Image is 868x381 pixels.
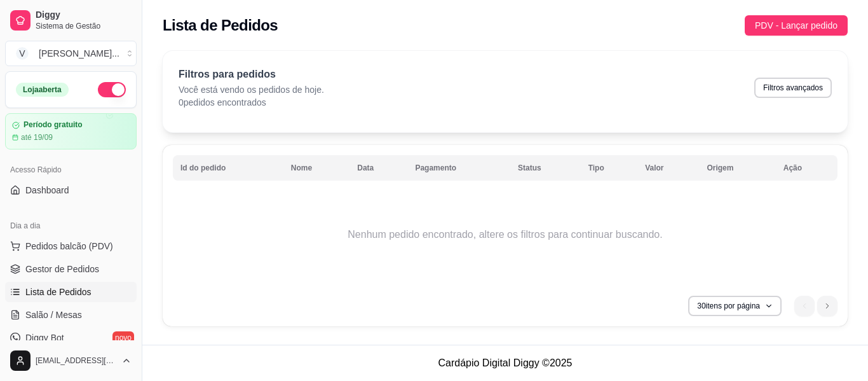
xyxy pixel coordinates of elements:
[5,305,137,325] a: Salão / Mesas
[5,236,137,256] button: Pedidos balcão (PDV)
[5,113,137,149] a: Período gratuitoaté 19/09
[173,184,837,286] td: Nenhum pedido encontrado, altere os filtros para continuar buscando.
[5,282,137,302] a: Lista de Pedidos
[637,155,699,181] th: Valor
[21,132,53,142] article: até 19/09
[5,160,137,180] div: Acesso Rápido
[5,345,137,376] button: [EMAIL_ADDRESS][DOMAIN_NAME]
[36,10,132,21] span: Diggy
[173,155,283,181] th: Id do pedido
[688,296,782,316] button: 30itens por página
[5,216,137,236] div: Dia a dia
[142,345,868,381] footer: Cardápio Digital Diggy © 2025
[163,15,278,36] h2: Lista de Pedidos
[407,155,510,181] th: Pagamento
[5,328,137,348] a: Diggy Botnovo
[25,286,92,298] span: Lista de Pedidos
[699,155,775,181] th: Origem
[98,82,126,97] button: Alterar Status
[36,356,116,366] span: [EMAIL_ADDRESS][DOMAIN_NAME]
[25,308,82,321] span: Salão / Mesas
[754,78,832,98] button: Filtros avançados
[788,289,844,322] nav: pagination navigation
[25,331,64,344] span: Diggy Bot
[36,21,132,31] span: Sistema de Gestão
[5,259,137,279] a: Gestor de Pedidos
[581,155,638,181] th: Tipo
[25,184,69,197] span: Dashboard
[179,83,324,96] p: Você está vendo os pedidos de hoje.
[39,47,119,60] div: [PERSON_NAME] ...
[817,296,837,316] li: next page button
[179,67,324,82] p: Filtros para pedidos
[510,155,581,181] th: Status
[5,41,137,66] button: Select a team
[776,155,837,181] th: Ação
[755,18,837,32] span: PDV - Lançar pedido
[5,180,137,200] a: Dashboard
[179,96,324,109] p: 0 pedidos encontrados
[745,15,848,36] button: PDV - Lançar pedido
[16,47,29,60] span: V
[25,240,113,253] span: Pedidos balcão (PDV)
[283,155,350,181] th: Nome
[24,120,83,130] article: Período gratuito
[25,263,99,275] span: Gestor de Pedidos
[16,83,69,97] div: Loja aberta
[5,5,137,36] a: DiggySistema de Gestão
[349,155,407,181] th: Data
